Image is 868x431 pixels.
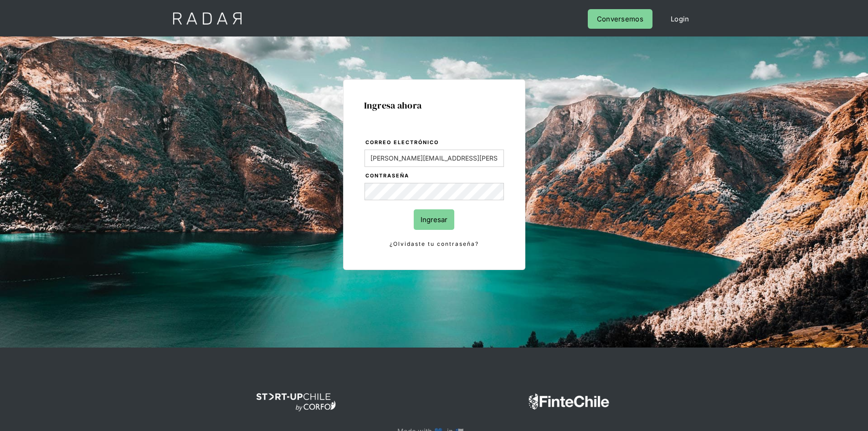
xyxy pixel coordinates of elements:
[365,138,504,147] label: Correo electrónico
[365,171,504,181] label: Contraseña
[662,9,699,29] a: Login
[588,9,652,29] a: Conversemos
[365,239,504,249] a: ¿Olvidaste tu contraseña?
[364,138,504,249] form: Login Form
[364,100,504,110] h1: Ingresa ahora
[365,150,504,167] input: bruce@wayne.com
[414,209,454,230] input: Ingresar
